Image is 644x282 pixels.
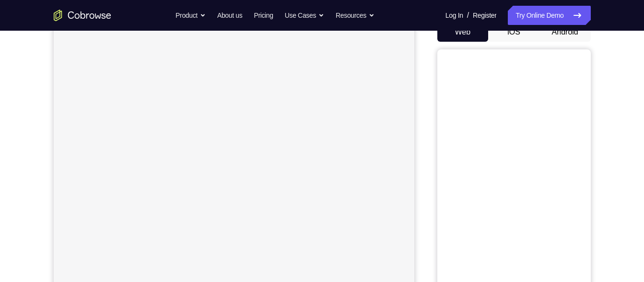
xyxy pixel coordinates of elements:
a: Log In [445,6,463,25]
button: Use Cases [285,6,324,25]
a: Try Online Demo [508,6,590,25]
a: About us [217,6,242,25]
button: Product [176,6,206,25]
button: Android [539,23,591,42]
button: Resources [336,6,375,25]
a: Register [473,6,496,25]
a: Go to the home page [54,10,111,21]
a: Pricing [254,6,273,25]
button: Web [437,23,489,42]
span: / [467,10,469,21]
button: iOS [488,23,539,42]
